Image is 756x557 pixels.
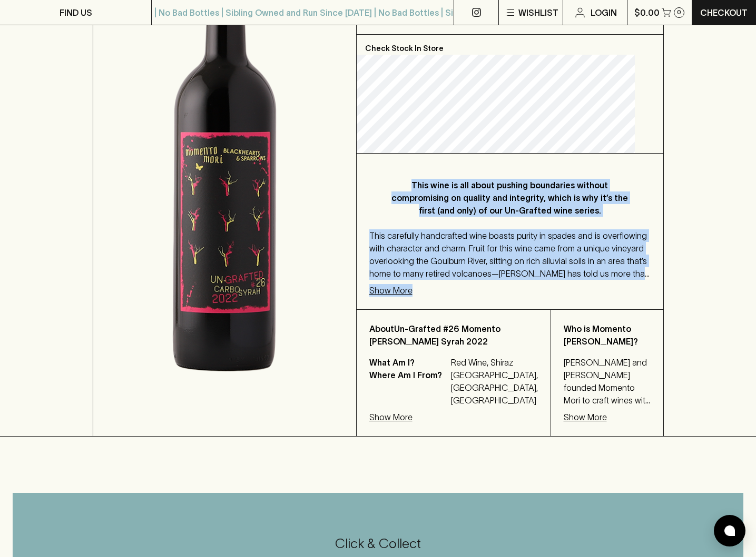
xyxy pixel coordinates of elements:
[451,369,538,407] p: [GEOGRAPHIC_DATA], [GEOGRAPHIC_DATA], [GEOGRAPHIC_DATA]
[357,35,663,55] p: Check Stock In Store
[564,356,651,407] p: [PERSON_NAME] and [PERSON_NAME] founded Momento Mori to craft wines with considered integrity thr...
[591,6,617,19] p: Login
[369,322,538,348] p: About Un-Grafted #26 Momento [PERSON_NAME] Syrah 2022
[724,525,735,536] img: bubble-icon
[369,369,448,407] p: Where Am I From?
[518,6,558,19] p: Wishlist
[677,9,681,15] p: 0
[369,229,651,280] p: This carefully handcrafted wine boasts purity in spades and is overflowing with character and cha...
[60,6,92,19] p: FIND US
[564,324,638,346] b: Who is Momento [PERSON_NAME]?
[369,411,413,423] p: Show More
[369,356,448,369] p: What Am I?
[634,6,660,19] p: $0.00
[564,411,607,423] p: Show More
[13,535,743,552] h5: Click & Collect
[369,284,413,297] p: Show More
[700,6,748,19] p: Checkout
[390,179,630,217] p: This wine is all about pushing boundaries without compromising on quality and integrity, which is...
[451,356,538,369] p: Red Wine, Shiraz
